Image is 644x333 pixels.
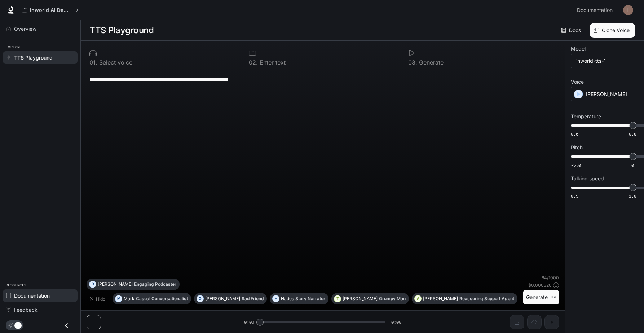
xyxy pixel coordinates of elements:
p: Story Narrator [295,297,325,301]
button: Generate⌘⏎ [523,290,559,305]
button: User avatar [621,3,635,17]
div: H [273,293,279,304]
a: TTS Playground [3,51,78,64]
p: Pitch [571,145,583,150]
p: 64 / 1000 [542,275,559,281]
button: MMarkCasual Conversationalist [113,293,191,304]
a: Documentation [3,289,78,302]
button: All workspaces [19,3,81,17]
img: User avatar [623,5,633,15]
p: ⌘⏎ [551,295,556,299]
a: Documentation [574,3,618,17]
span: 0 [631,162,634,168]
p: Inworld AI Demos [30,7,70,13]
span: Documentation [577,6,613,15]
p: 0 1 . [89,60,97,65]
span: TTS Playground [14,54,53,61]
div: A [415,293,421,304]
a: Docs [560,23,584,38]
button: Clone Voice [590,23,635,38]
p: Grumpy Man [379,297,406,301]
a: Feedback [3,303,78,316]
button: O[PERSON_NAME]Sad Friend [194,293,267,304]
span: 1.0 [629,193,636,199]
p: [PERSON_NAME] [423,297,458,301]
h1: TTS Playground [89,23,154,38]
p: Hades [281,297,294,301]
p: Sad Friend [242,297,264,301]
span: Dark mode toggle [14,321,22,329]
p: Voice [571,79,584,84]
p: Reassuring Support Agent [459,297,514,301]
p: Casual Conversationalist [136,297,188,301]
div: D [89,279,96,290]
p: Select voice [97,60,132,65]
p: Generate [417,60,444,65]
p: 0 2 . [249,60,258,65]
p: Engaging Podcaster [134,282,176,286]
div: T [334,293,341,304]
p: [PERSON_NAME] [205,297,240,301]
span: -5.0 [571,162,581,168]
div: M [115,293,122,304]
button: Close drawer [58,318,75,333]
button: A[PERSON_NAME]Reassuring Support Agent [412,293,517,304]
p: $ 0.000320 [528,282,552,288]
p: [PERSON_NAME] [98,282,133,286]
p: [PERSON_NAME] [586,91,627,98]
p: [PERSON_NAME] [343,297,378,301]
p: Talking speed [571,176,604,181]
p: Mark [124,297,134,301]
span: Documentation [14,292,50,299]
button: T[PERSON_NAME]Grumpy Man [331,293,409,304]
span: Feedback [14,306,38,314]
p: 0 3 . [408,60,417,65]
p: Model [571,46,586,51]
button: D[PERSON_NAME]Engaging Podcaster [87,279,180,290]
p: Temperature [571,114,601,119]
span: 0.8 [629,131,636,137]
a: Overview [3,22,78,35]
button: HHadesStory Narrator [270,293,328,304]
span: 0.5 [571,193,578,199]
span: Overview [14,25,36,32]
span: 0.6 [571,131,578,137]
button: Hide [87,293,110,304]
div: O [197,293,203,304]
p: Enter text [258,60,286,65]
